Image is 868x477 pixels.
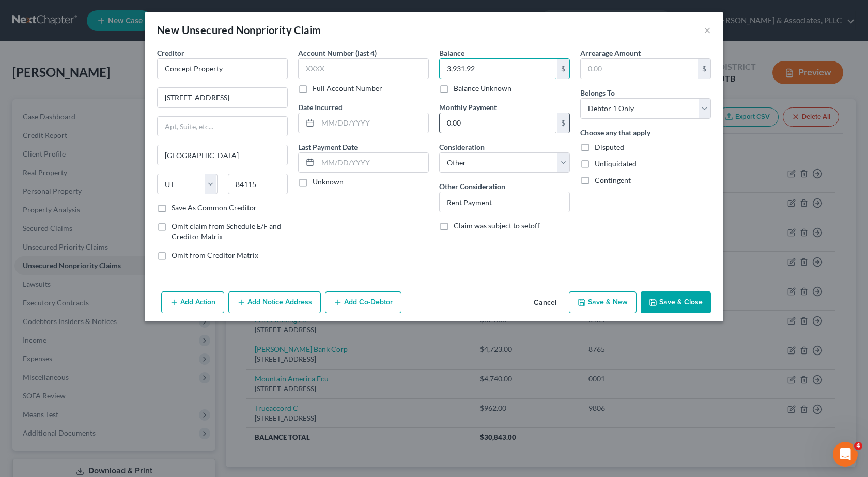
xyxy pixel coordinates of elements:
input: Enter zip... [228,174,288,194]
span: Belongs To [580,88,615,97]
button: Cancel [525,293,565,313]
button: Save & New [569,291,637,313]
div: $ [557,113,569,133]
button: Add Notice Address [228,291,321,313]
label: Date Incurred [298,102,343,113]
label: Full Account Number [313,83,382,94]
label: Consideration [439,142,485,152]
input: MM/DD/YYYY [318,153,428,173]
span: Creditor [157,49,184,57]
button: Add Co-Debtor [325,291,401,313]
input: Search creditor by name... [157,58,288,79]
div: $ [698,59,710,79]
span: Omit from Creditor Matrix [172,251,258,259]
span: Omit claim from Schedule E/F and Creditor Matrix [172,222,281,241]
div: New Unsecured Nonpriority Claim [157,23,321,37]
input: 0.00 [581,59,698,79]
span: 4 [854,442,862,450]
label: Choose any that apply [580,127,650,138]
button: Save & Close [641,291,711,313]
span: Contingent [595,176,631,184]
span: Disputed [595,143,624,151]
label: Account Number (last 4) [298,48,377,58]
span: Unliquidated [595,159,637,168]
div: $ [557,59,569,79]
input: 0.00 [440,113,557,133]
label: Unknown [313,177,344,187]
label: Balance Unknown [454,83,512,94]
span: Claim was subject to setoff [454,221,540,230]
button: × [704,24,711,36]
input: Apt, Suite, etc... [158,117,287,136]
label: Other Consideration [439,181,505,192]
input: XXXX [298,58,429,79]
input: Enter city... [158,145,287,165]
label: Monthly Payment [439,102,497,113]
label: Save As Common Creditor [172,203,257,213]
iframe: Intercom live chat [833,442,858,467]
input: 0.00 [440,59,557,79]
label: Last Payment Date [298,142,358,152]
input: MM/DD/YYYY [318,113,428,133]
input: Enter address... [158,88,287,107]
label: Balance [439,48,464,58]
input: Specify... [440,192,569,212]
button: Add Action [161,291,224,313]
label: Arrearage Amount [580,48,641,58]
